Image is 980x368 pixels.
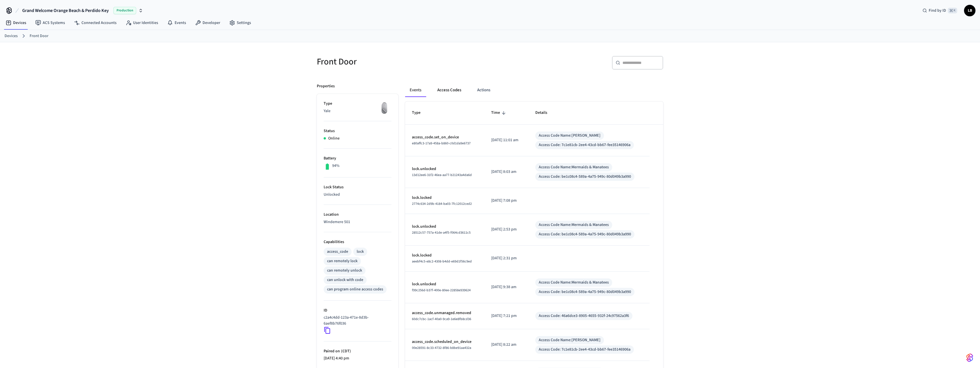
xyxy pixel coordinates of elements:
[5,33,18,39] a: Devices
[22,7,109,14] span: Grand Welcome Orange Beach & Perdido Key
[225,18,256,28] a: Settings
[324,308,391,314] p: ID
[327,286,383,292] div: can program online access codes
[539,280,609,286] div: Access Code Name: Mermaids & Manatees
[535,108,555,117] span: Details
[929,8,946,13] span: Find by ID
[412,288,471,293] span: f99c256d-b37f-400e-80ee-22858e939624
[539,347,630,353] div: Access Code: 7c1e81cb-2ee4-43cd-bb67-fee35146906a
[412,339,477,345] p: access_code.scheduled_on_device
[412,224,477,230] p: lock.unlocked
[324,184,391,190] p: Lock Status
[412,141,471,146] span: e80affc3-17a9-458a-b860-c0d1da9e6737
[30,33,48,39] a: Front Door
[324,355,391,361] p: [DATE] 4:40 pm
[405,83,663,97] div: ant example
[328,136,340,141] p: Online
[539,289,631,295] div: Access Code: be1c08c4-589a-4a75-949c-80d049b3a990
[491,169,522,175] p: [DATE] 8:03 am
[412,252,477,258] p: lock.locked
[327,268,362,274] div: can remotely unlock
[327,258,358,264] div: can remotely lock
[317,56,487,68] h5: Front Door
[491,227,522,232] p: [DATE] 2:53 pm
[324,348,391,354] p: Paired on
[412,166,477,172] p: lock.unlocked
[324,212,391,218] p: Location
[966,353,973,362] img: SeamLogoGradient.69752ec5.svg
[491,137,522,143] p: [DATE] 11:01 am
[324,155,391,161] p: Battery
[412,201,472,206] span: 2774c634-2d9b-4184-ba03-7fc12012ced2
[324,219,391,225] p: Windemere 501
[491,342,522,348] p: [DATE] 8:22 am
[324,128,391,134] p: Status
[113,7,136,14] span: Production
[491,313,522,319] p: [DATE] 7:21 pm
[412,345,471,350] span: 00e28591-8c33-4732-8f86-b8be91aa432a
[539,313,629,319] div: Access Code: 46a6dce3-8905-4655-932f-24c97562a3f6
[918,5,962,16] div: Find by ID⌘ K
[964,5,975,16] button: LB
[491,108,507,117] span: Time
[539,222,609,228] div: Access Code Name: Mermaids & Manatees
[357,249,364,255] div: lock
[539,231,631,237] div: Access Code: be1c08c4-589a-4a75-949c-80d049b3a990
[327,277,363,283] div: can unlock with code
[412,230,471,235] span: 28512c57-757a-41de-a4f5-f064cd3611c5
[121,18,163,28] a: User Identities
[412,108,428,117] span: Type
[539,337,601,343] div: Access Code Name: [PERSON_NAME]
[539,133,601,139] div: Access Code Name: [PERSON_NAME]
[324,101,391,107] p: Type
[965,5,975,16] span: LB
[412,259,472,264] span: aeebf4c5-e8c2-4308-b4dd-e69d1f56c9ed
[412,134,477,140] p: access_code.set_on_device
[163,18,191,28] a: Events
[412,173,472,177] span: 13d12ee6-31f2-46ea-aa77-b21243a4da6d
[491,284,522,290] p: [DATE] 9:38 am
[539,174,631,180] div: Access Code: be1c08c4-589a-4a75-949c-80d049b3a990
[539,164,609,170] div: Access Code Name: Mermaids & Manatees
[412,195,477,201] p: lock.locked
[327,249,348,255] div: access_code
[191,18,225,28] a: Developer
[412,310,477,316] p: access_code.unmanaged.removed
[539,142,630,148] div: Access Code: 7c1e81cb-2ee4-43cd-bb67-fee35146906a
[948,8,957,13] span: ⌘ K
[491,255,522,261] p: [DATE] 2:31 pm
[324,315,389,327] p: c2a4c4dd-123a-471e-8d3b-6aef8b76f036
[340,348,351,354] span: ( CDT )
[324,192,391,198] p: Unlocked
[324,239,391,245] p: Capabilities
[332,163,340,169] p: 94%
[70,18,121,28] a: Connected Accounts
[405,83,426,97] button: Events
[473,83,495,97] button: Actions
[317,83,335,89] p: Properties
[324,108,391,114] p: Yale
[412,317,471,322] span: 60dc7cbc-1acf-40a0-9ca9-1e6e8fb8cd36
[491,198,522,204] p: [DATE] 7:08 pm
[31,18,70,28] a: ACS Systems
[1,18,31,28] a: Devices
[377,101,391,115] img: August Wifi Smart Lock 3rd Gen, Silver, Front
[412,281,477,287] p: lock.unlocked
[433,83,466,97] button: Access Codes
